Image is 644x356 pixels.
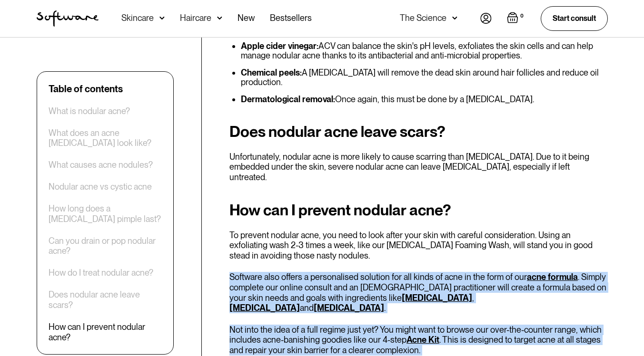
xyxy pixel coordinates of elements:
[229,152,608,183] p: Unfortunately, nodular acne is more likely to cause scarring than [MEDICAL_DATA]. Due to it being...
[452,13,457,23] img: arrow down
[241,41,318,51] strong: Apple cider vinegar:
[229,325,608,356] p: Not into the idea of a full regime just yet? You might want to browse our over-the-counter range,...
[527,272,578,282] a: acne formula
[49,182,152,192] a: Nodular acne vs cystic acne
[406,335,439,345] a: Acne Kit
[241,94,335,104] strong: Dermatological removal:
[507,12,525,25] a: Open empty cart
[49,322,162,342] a: How can I prevent nodular acne?
[49,106,130,116] a: What is nodular acne?
[180,13,211,23] div: Haircare
[121,13,154,23] div: Skincare
[229,272,608,313] p: Software also offers a personalised solution for all kinds of acne in the form of our . Simply co...
[37,10,99,27] img: Software Logo
[541,6,608,30] a: Start consult
[229,123,608,140] h2: Does nodular acne leave scars?
[314,303,384,313] a: [MEDICAL_DATA]
[49,83,123,95] div: Table of contents
[49,268,153,279] a: How do I treat nodular acne?
[49,160,153,171] a: What causes acne nodules?
[49,128,162,148] a: What does an acne [MEDICAL_DATA] look like?
[241,67,302,77] strong: Chemical peels:
[241,41,608,60] li: ACV can balance the skin's pH levels, exfoliates the skin cells and can help manage nodular acne ...
[229,230,608,261] p: To prevent nodular acne, you need to look after your skin with careful consideration. Using an ex...
[37,10,99,27] a: home
[402,293,472,303] a: [MEDICAL_DATA]
[518,12,525,20] div: 0
[159,13,165,23] img: arrow down
[49,290,162,310] a: Does nodular acne leave scars?
[229,202,608,219] h2: How can I prevent nodular acne?
[49,204,162,224] a: How long does a [MEDICAL_DATA] pimple last?
[241,68,608,87] li: A [MEDICAL_DATA] will remove the dead skin around hair follicles and reduce oil production.
[229,303,300,313] a: [MEDICAL_DATA]
[241,95,608,104] li: Once again, this must be done by a [MEDICAL_DATA].
[217,13,222,23] img: arrow down
[49,236,162,256] a: Can you drain or pop nodular acne?
[400,13,446,23] div: The Science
